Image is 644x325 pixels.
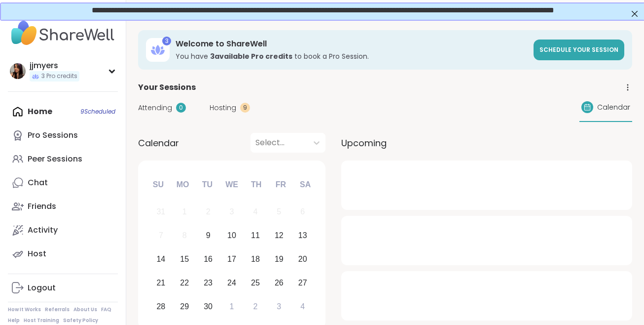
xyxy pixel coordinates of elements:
[240,103,250,113] div: 9
[138,81,196,93] span: Your Sessions
[41,72,77,81] span: 3 Pro credits
[150,296,172,317] div: Choose Sunday, September 28th, 2025
[251,252,260,266] div: 18
[198,225,219,246] div: Choose Tuesday, September 9th, 2025
[8,306,41,313] a: How It Works
[150,272,172,293] div: Choose Sunday, September 21st, 2025
[101,306,111,313] a: FAQ
[230,205,234,218] div: 3
[174,249,195,270] div: Choose Monday, September 15th, 2025
[174,202,195,223] div: Not available Monday, September 1st, 2025
[174,296,195,317] div: Choose Monday, September 29th, 2025
[206,205,211,218] div: 2
[138,136,179,150] span: Calendar
[221,202,243,223] div: Not available Wednesday, September 3rd, 2025
[174,272,195,293] div: Choose Monday, September 22nd, 2025
[182,229,187,242] div: 8
[176,51,528,61] h3: You have to book a Pro Session.
[539,45,618,54] span: Schedule your session
[176,39,528,49] h3: Welcome to ShareWell
[245,225,266,246] div: Choose Thursday, September 11th, 2025
[8,218,118,242] a: Activity
[294,174,316,196] div: Sa
[221,225,243,246] div: Choose Wednesday, September 10th, 2025
[204,300,213,313] div: 30
[298,229,307,242] div: 13
[28,283,56,293] div: Logout
[180,252,189,266] div: 15
[227,276,236,289] div: 24
[268,272,289,293] div: Choose Friday, September 26th, 2025
[210,51,292,61] b: 3 available Pro credit s
[156,276,165,289] div: 21
[597,102,630,113] span: Calendar
[204,252,213,266] div: 16
[268,296,289,317] div: Choose Friday, October 3rd, 2025
[8,276,118,300] a: Logout
[176,103,186,113] div: 0
[275,252,284,266] div: 19
[221,272,243,293] div: Choose Wednesday, September 24th, 2025
[292,202,313,223] div: Not available Saturday, September 6th, 2025
[156,252,165,266] div: 14
[292,225,313,246] div: Choose Saturday, September 13th, 2025
[63,317,98,324] a: Safety Policy
[275,229,284,242] div: 12
[534,40,624,60] a: Schedule your session
[172,174,193,196] div: Mo
[8,16,118,50] img: ShareWell Nav Logo
[206,229,211,242] div: 9
[150,249,172,270] div: Choose Sunday, September 14th, 2025
[196,174,218,196] div: Tu
[204,276,213,289] div: 23
[341,136,387,150] span: Upcoming
[230,300,234,313] div: 1
[8,123,118,147] a: Pro Sessions
[221,249,243,270] div: Choose Wednesday, September 17th, 2025
[24,317,59,324] a: Host Training
[147,174,169,196] div: Su
[150,225,172,246] div: Not available Sunday, September 7th, 2025
[210,103,236,113] span: Hosting
[162,37,171,45] div: 3
[28,225,58,236] div: Activity
[30,60,79,71] div: jjmyers
[292,249,313,270] div: Choose Saturday, September 20th, 2025
[198,249,219,270] div: Choose Tuesday, September 16th, 2025
[268,225,289,246] div: Choose Friday, September 12th, 2025
[8,242,118,266] a: Host
[270,174,291,196] div: Fr
[298,252,307,266] div: 20
[8,147,118,171] a: Peer Sessions
[156,300,165,313] div: 28
[8,317,20,324] a: Help
[253,300,257,313] div: 2
[156,205,165,218] div: 31
[227,252,236,266] div: 17
[292,272,313,293] div: Choose Saturday, September 27th, 2025
[149,200,314,318] div: month 2025-09
[28,177,48,188] div: Chat
[253,205,257,218] div: 4
[245,202,266,223] div: Not available Thursday, September 4th, 2025
[268,249,289,270] div: Choose Friday, September 19th, 2025
[28,154,82,164] div: Peer Sessions
[198,296,219,317] div: Choose Tuesday, September 30th, 2025
[245,296,266,317] div: Choose Thursday, October 2nd, 2025
[251,229,260,242] div: 11
[8,195,118,218] a: Friends
[10,63,26,79] img: jjmyers
[180,276,189,289] div: 22
[150,202,172,223] div: Not available Sunday, August 31st, 2025
[28,248,46,259] div: Host
[300,300,305,313] div: 4
[277,205,281,218] div: 5
[182,205,187,218] div: 1
[28,201,56,212] div: Friends
[300,205,305,218] div: 6
[159,229,163,242] div: 7
[227,229,236,242] div: 10
[275,276,284,289] div: 26
[277,300,281,313] div: 3
[138,103,172,113] span: Attending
